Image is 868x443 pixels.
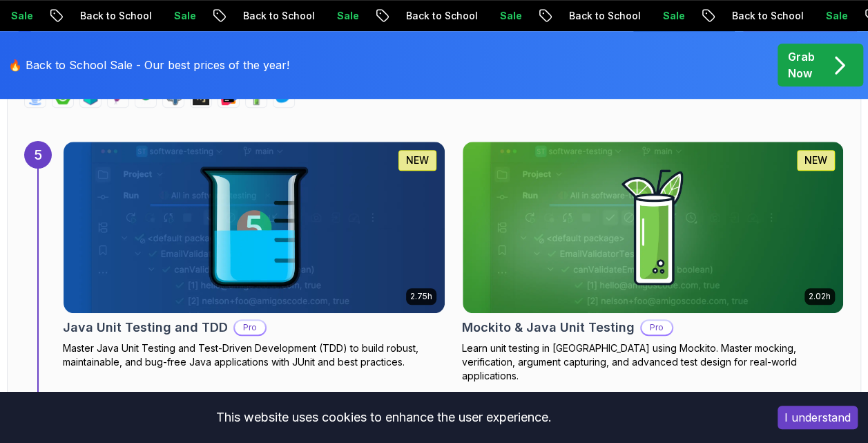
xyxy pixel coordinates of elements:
p: Grab Now [788,48,815,82]
img: Mockito & Java Unit Testing card [463,142,844,313]
p: Sale [643,9,687,23]
a: Java Unit Testing and TDD card2.75hNEWJava Unit Testing and TDDProMaster Java Unit Testing and Te... [63,141,445,369]
p: Pro [235,321,265,334]
p: Back to School [223,9,317,23]
h2: Mockito & Java Unit Testing [462,318,635,337]
p: Back to School [712,9,806,23]
p: Sale [806,9,850,23]
button: Accept cookies [778,406,858,429]
h2: Java Unit Testing and TDD [63,318,228,337]
div: 5 [24,141,52,169]
p: Learn unit testing in [GEOGRAPHIC_DATA] using Mockito. Master mocking, verification, argument cap... [462,341,845,383]
p: Sale [480,9,524,23]
p: Master Java Unit Testing and Test-Driven Development (TDD) to build robust, maintainable, and bug... [63,341,445,369]
p: Sale [317,9,361,23]
p: 2.02h [809,291,831,302]
p: Back to School [549,9,643,23]
a: Mockito & Java Unit Testing card2.02hNEWMockito & Java Unit TestingProLearn unit testing in [GEOG... [462,141,845,383]
div: This website uses cookies to enhance the user experience. [10,402,757,433]
img: Java Unit Testing and TDD card [64,142,445,313]
p: 2.75h [410,291,432,302]
p: 🔥 Back to School Sale - Our best prices of the year! [8,57,289,73]
p: Sale [154,9,198,23]
p: Back to School [60,9,154,23]
p: Pro [642,321,672,334]
p: Back to School [386,9,480,23]
p: NEW [406,153,429,167]
p: NEW [804,153,827,167]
